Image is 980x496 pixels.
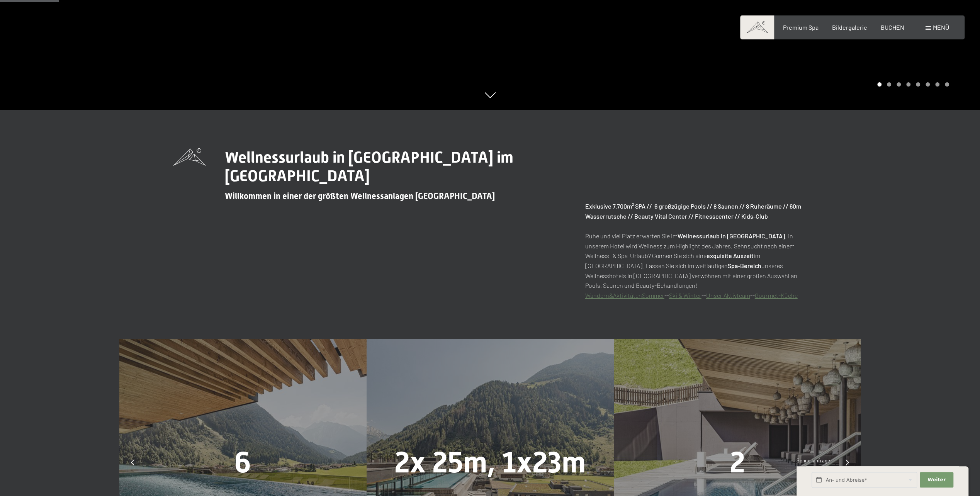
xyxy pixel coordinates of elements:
[234,445,251,479] span: 6
[916,82,920,87] div: Carousel Page 5
[728,262,761,269] strong: Spa-Bereich
[875,82,949,87] div: Carousel Pagination
[945,82,949,87] div: Carousel Page 8
[669,292,701,299] a: Ski & Winter
[225,191,495,201] span: Willkommen in einer der größten Wellnessanlagen [GEOGRAPHIC_DATA]
[881,24,904,31] a: BUCHEN
[906,82,910,87] div: Carousel Page 4
[832,24,867,31] a: Bildergalerie
[920,472,953,488] button: Weiter
[887,82,891,87] div: Carousel Page 2
[585,202,801,220] strong: Exklusive 7.700m² SPA // 6 großzügige Pools // 8 Saunen // 8 Ruheräume // 60m Wasserrutsche // Be...
[783,24,818,31] a: Premium Spa
[225,148,513,185] span: Wellnessurlaub in [GEOGRAPHIC_DATA] im [GEOGRAPHIC_DATA]
[678,232,785,240] strong: Wellnessurlaub in [GEOGRAPHIC_DATA]
[933,24,949,31] span: Menü
[706,292,750,299] a: Unser Aktivteam
[797,457,830,464] span: Schnellanfrage
[755,292,798,299] a: Gourmet-Küche
[927,476,946,483] span: Weiter
[897,82,901,87] div: Carousel Page 3
[394,445,586,479] span: 2x 25m, 1x23m
[926,82,930,87] div: Carousel Page 6
[935,82,939,87] div: Carousel Page 7
[585,201,807,300] p: Ruhe und viel Platz erwarten Sie im . In unserem Hotel wird Wellness zum Highlight des Jahres. Se...
[585,292,664,299] a: Wandern&AktivitätenSommer
[877,82,881,87] div: Carousel Page 1 (Current Slide)
[707,252,754,259] strong: exquisite Auszeit
[729,445,745,479] span: 2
